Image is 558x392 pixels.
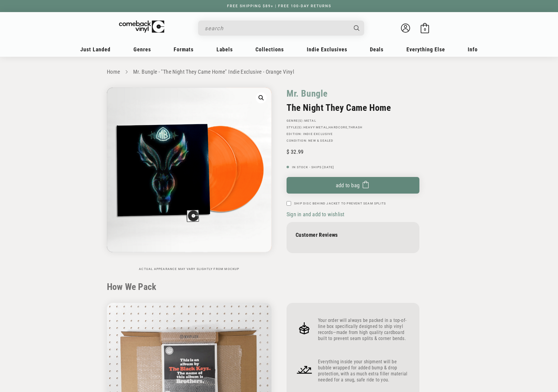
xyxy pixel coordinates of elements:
p: Customer Reviews [296,232,410,238]
span: Labels [216,46,233,53]
p: Condition: New & Sealed [287,139,419,143]
a: Home [107,69,120,75]
span: Deals [370,46,383,53]
p: Actual appearance may vary slightly from mockup [107,267,271,271]
a: Mr. Bungle - "The Night They Came Home" Indie Exclusive - Orange Vinyl [133,69,294,75]
span: Indie Exclusives [307,46,347,53]
span: Just Landed [80,46,111,53]
button: Search [349,21,365,36]
p: Edition: [287,132,419,136]
span: 32.99 [287,149,303,155]
a: Hardcore [329,126,348,129]
span: Add to bag [336,182,360,188]
span: Info [468,46,478,53]
p: Everything inside your shipment will be bubble wrapped for added bump & drop protection, with as ... [318,359,410,383]
img: Frame_4_1.png [296,361,313,378]
p: GENRE(S): [287,119,419,123]
media-gallery: Gallery Viewer [107,88,271,271]
a: FREE SHIPPING $89+ | FREE 100-DAY RETURNS [221,4,337,8]
input: search [205,22,348,34]
span: 0 [424,27,426,32]
span: Formats [174,46,194,53]
span: Collections [255,46,284,53]
a: Indie Exclusive [303,132,333,136]
a: Mr. Bungle [287,88,328,99]
span: Sign in and add to wishlist [287,211,344,217]
p: In Stock - Ships [DATE] [287,165,419,169]
button: Add to bag [287,177,419,194]
img: Frame_4.png [296,320,313,337]
h2: How We Pack [107,281,451,292]
p: Your order will always be packed in a top-of-line box specifically designed to ship vinyl records... [318,317,410,342]
span: Everything Else [406,46,445,53]
nav: breadcrumbs [107,68,451,76]
a: Metal [304,119,316,122]
a: Thrash [348,126,362,129]
p: STYLE(S): , , [287,126,419,129]
label: Ship Disc Behind Jacket To Prevent Seam Splits [294,201,386,206]
span: $ [287,149,289,155]
div: Search [198,21,364,36]
h2: The Night They Came Home [287,102,419,113]
span: Genres [133,46,151,53]
button: Sign in and add to wishlist [287,211,346,218]
a: Heavy Metal [303,126,328,129]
